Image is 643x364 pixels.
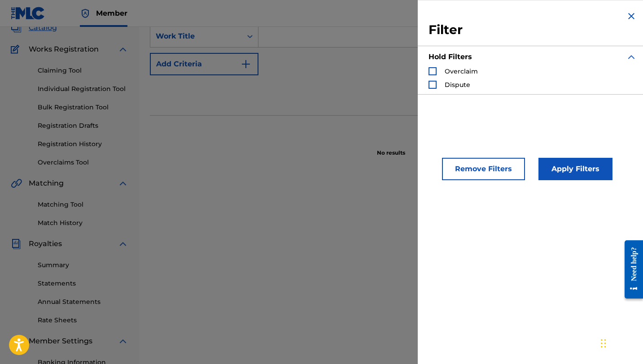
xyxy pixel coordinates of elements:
[38,103,128,112] a: Bulk Registration Tool
[118,336,128,347] img: expand
[38,158,128,167] a: Overclaims Tool
[38,139,128,149] a: Registration History
[118,178,128,189] img: expand
[11,336,22,347] img: Member Settings
[38,297,128,307] a: Annual Statements
[156,31,236,42] div: Work Title
[11,7,45,20] img: MLC Logo
[538,158,612,180] button: Apply Filters
[11,22,57,33] a: CatalogCatalog
[29,22,57,33] span: Catalog
[118,44,128,55] img: expand
[29,178,64,189] span: Matching
[442,158,525,180] button: Remove Filters
[377,138,405,157] p: No results
[38,260,128,270] a: Summary
[29,238,62,249] span: Royalties
[445,67,478,75] span: Overclaim
[429,52,472,61] strong: Hold Filters
[241,59,251,69] img: 9d2ae6d4665cec9f34b9.svg
[598,321,643,364] iframe: Chat Widget
[11,44,22,55] img: Works Registration
[626,11,637,22] img: close
[38,200,128,209] a: Matching Tool
[445,81,470,89] span: Dispute
[429,22,637,38] h3: Filter
[11,238,22,249] img: Royalties
[80,8,91,19] img: Top Rightsholder
[29,44,99,55] span: Works Registration
[150,53,258,75] button: Add Criteria
[38,316,128,325] a: Rate Sheets
[11,178,22,189] img: Matching
[96,8,127,18] span: Member
[29,336,92,347] span: Member Settings
[38,279,128,288] a: Statements
[11,22,22,33] img: Catalog
[38,121,128,130] a: Registration Drafts
[150,25,632,115] form: Search Form
[118,238,128,249] img: expand
[626,52,637,62] img: expand
[38,218,128,228] a: Match History
[618,233,643,305] iframe: Resource Center
[38,66,128,75] a: Claiming Tool
[601,330,606,357] div: Drag
[38,84,128,94] a: Individual Registration Tool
